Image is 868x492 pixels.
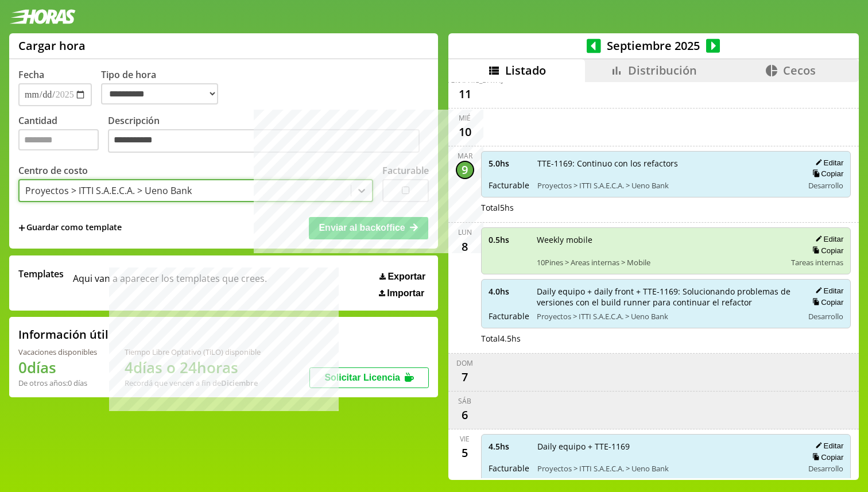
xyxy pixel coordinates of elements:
[537,257,784,268] span: 10Pines > Areas internas > Mobile
[481,202,851,213] div: Total 5 hs
[537,234,784,245] span: Weekly mobile
[628,63,697,78] span: Distribución
[18,114,108,156] label: Cantidad
[809,169,843,179] button: Copiar
[537,286,796,308] span: Daily equipo + daily front + TTE-1169: Solucionando problemas de versiones con el build runner pa...
[481,333,851,344] div: Total 4.5 hs
[18,129,99,150] input: Cantidad
[456,237,474,255] div: 8
[309,367,429,388] button: Solicitar Licencia
[458,396,471,406] div: sáb
[458,227,472,237] div: lun
[537,180,796,191] span: Proyectos > ITTI S.A.E.C.A. > Ueno Bank
[387,272,425,282] span: Exportar
[537,463,796,474] span: Proyectos > ITTI S.A.E.C.A. > Ueno Bank
[309,217,428,239] button: Enviar al backoffice
[489,463,529,474] span: Facturable
[108,114,429,156] label: Descripción
[489,234,529,245] span: 0.5 hs
[18,357,97,378] h1: 0 días
[125,347,261,357] div: Tiempo Libre Optativo (TiLO) disponible
[489,180,529,191] span: Facturable
[18,268,64,280] span: Templates
[537,311,796,321] span: Proyectos > ITTI S.A.E.C.A. > Ueno Bank
[18,38,86,53] h1: Cargar hora
[537,158,796,169] span: TTE-1169: Continuo con los refactors
[324,373,400,382] span: Solicitar Licencia
[18,222,25,234] span: +
[125,378,261,388] div: Recordá que vencen a fin de
[387,288,424,299] span: Importar
[808,463,843,474] span: Desarrollo
[9,9,76,24] img: logotipo
[809,246,843,255] button: Copiar
[18,68,44,81] label: Fecha
[812,234,843,244] button: Editar
[382,164,429,177] label: Facturable
[376,271,429,282] button: Exportar
[221,378,258,388] b: Diciembre
[101,68,227,106] label: Tipo de hora
[448,82,859,478] div: scrollable content
[73,268,267,299] span: Aqui van a aparecer los templates que crees.
[809,452,843,462] button: Copiar
[456,358,473,368] div: dom
[456,161,474,179] div: 9
[456,85,474,103] div: 11
[456,444,474,462] div: 5
[808,311,843,321] span: Desarrollo
[812,158,843,168] button: Editar
[489,311,529,321] span: Facturable
[18,222,122,234] span: +Guardar como template
[319,223,405,233] span: Enviar al backoffice
[601,38,706,53] span: Septiembre 2025
[812,286,843,296] button: Editar
[489,286,529,297] span: 4.0 hs
[456,123,474,141] div: 10
[489,441,529,452] span: 4.5 hs
[125,357,261,378] h1: 4 días o 24 horas
[537,441,796,452] span: Daily equipo + TTE-1169
[101,83,218,104] select: Tipo de hora
[108,129,420,153] textarea: Descripción
[459,113,471,123] div: mié
[812,441,843,451] button: Editar
[18,327,108,342] h2: Información útil
[808,180,843,191] span: Desarrollo
[460,434,470,444] div: vie
[456,406,474,424] div: 6
[18,378,97,388] div: De otros años: 0 días
[25,184,192,197] div: Proyectos > ITTI S.A.E.C.A. > Ueno Bank
[783,63,816,78] span: Cecos
[18,347,97,357] div: Vacaciones disponibles
[458,151,472,161] div: mar
[489,158,529,169] span: 5.0 hs
[456,368,474,386] div: 7
[18,164,88,177] label: Centro de costo
[505,63,546,78] span: Listado
[809,297,843,307] button: Copiar
[791,257,843,268] span: Tareas internas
